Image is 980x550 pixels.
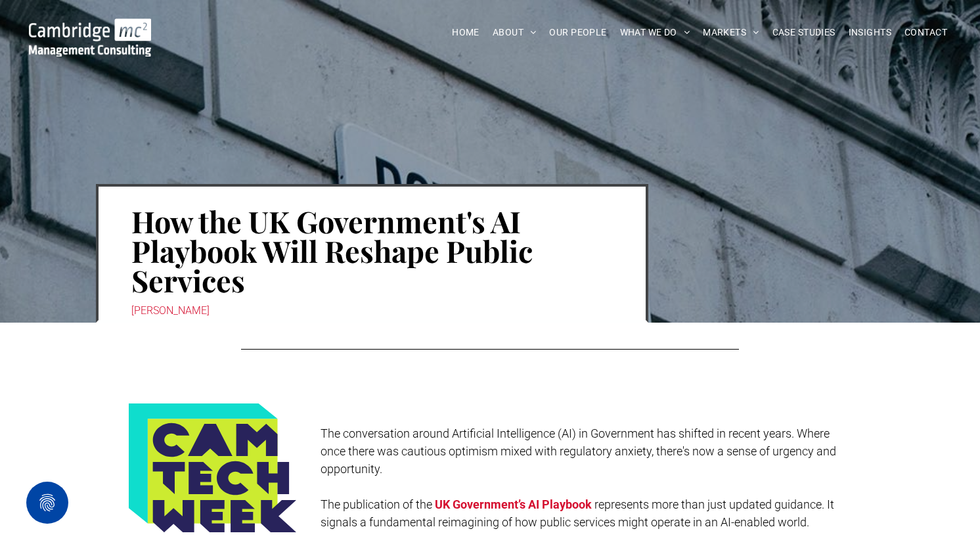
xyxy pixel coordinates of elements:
[29,20,151,34] a: How the UK Government's AI Playbook Will Reshape Public Services | INSIGHTS
[131,205,613,296] h1: How the UK Government's AI Playbook Will Reshape Public Services
[613,22,697,43] a: WHAT WE DO
[129,403,296,532] img: Logo featuring the words CAM TECH WEEK in bold, dark blue letters on a yellow-green background, w...
[486,22,543,43] a: ABOUT
[321,426,836,476] span: The conversation around Artificial Intelligence (AI) in Government has shifted in recent years. W...
[445,22,486,43] a: HOME
[543,22,613,43] a: OUR PEOPLE
[842,22,898,43] a: INSIGHTS
[766,22,842,43] a: CASE STUDIES
[131,302,613,320] div: [PERSON_NAME]
[435,497,592,511] a: UK Government’s AI Playbook
[696,22,765,43] a: MARKETS
[898,22,954,43] a: CONTACT
[321,497,432,511] span: The publication of the
[29,18,151,57] img: Go to Homepage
